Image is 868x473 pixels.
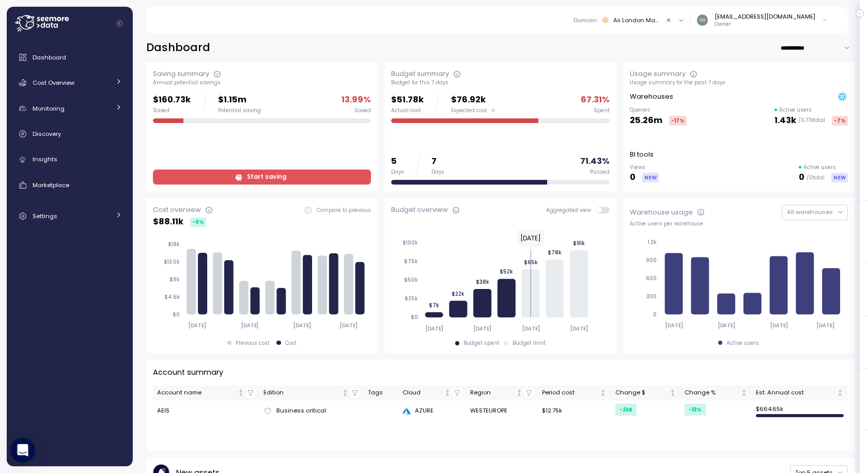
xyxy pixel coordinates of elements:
tspan: $7k [429,302,439,309]
tspan: $100k [402,239,418,246]
div: -13 % [685,404,706,416]
span: Business critical [276,406,326,416]
div: Actual cost [391,107,424,114]
tspan: 300 [646,293,657,300]
text: [DATE] [520,234,541,242]
div: Usage summary for the past 7 days [630,79,848,86]
p: $ 88.11k [153,215,183,229]
tspan: 1.2k [647,239,657,246]
p: BI tools [630,149,654,160]
tspan: [DATE] [188,322,206,329]
tspan: 0 [653,311,657,318]
th: Est. Annual costNot sorted [752,386,848,401]
div: Not sorted [342,389,349,396]
tspan: $78k [548,249,562,256]
tspan: [DATE] [241,322,259,329]
tspan: $9k [169,276,180,283]
div: Not sorted [669,389,676,396]
tspan: $75k [404,258,418,265]
p: 0 [630,171,636,185]
div: Cloud [402,388,442,398]
tspan: $50k [404,277,418,283]
tspan: 900 [646,257,657,264]
a: Marketplace [11,175,129,195]
p: Owner [715,21,815,28]
p: Active users [779,106,812,114]
div: Tags [368,388,394,398]
div: Region [470,388,514,398]
tspan: $0 [173,311,180,318]
td: AEIS [153,401,260,421]
div: Active users [726,340,759,347]
p: 0 [799,171,804,185]
p: Compare to previous [317,207,371,214]
div: Annual potential savings [153,79,371,86]
tspan: [DATE] [718,322,736,329]
a: Cost Overview [11,72,129,93]
div: Account name [157,388,236,398]
tspan: [DATE] [293,322,312,329]
tspan: $18k [168,241,180,248]
h2: Dashboard [146,40,210,55]
tspan: $65k [524,259,538,266]
p: 25.26m [630,114,662,128]
span: Monitoring [33,104,65,113]
span: Expected cost [451,107,487,114]
p: $51.78k [391,93,424,107]
p: 1.43k [774,114,796,128]
div: Change % [685,388,738,398]
th: EditionNot sorted [259,386,364,401]
div: -7 % [832,116,848,126]
div: Period cost [542,388,598,398]
p: 7 [431,155,444,169]
a: Start saving [153,170,371,185]
div: Budget for this 7 days [391,79,609,86]
p: Warehouses [630,91,673,102]
tspan: $38k [476,279,489,285]
tspan: $22k [452,291,465,297]
span: Dashboard [33,53,66,62]
span: Marketplace [33,181,69,189]
div: Previous cost [236,340,270,347]
span: All warehouses [787,208,833,216]
p: / 6.77k total [798,117,825,124]
td: WESTEUROPE [466,401,538,421]
span: Cost Overview [33,79,74,87]
tspan: [DATE] [570,325,588,332]
p: 5 [391,155,404,169]
div: Change $ [615,388,668,398]
span: Aggregated view [546,207,596,213]
p: Active users [803,164,836,171]
tspan: $13.5k [164,258,180,265]
span: Start saving [247,170,286,184]
tspan: [DATE] [770,322,788,329]
div: Budget overview [391,205,448,215]
tspan: $91k [573,239,585,246]
div: NEW [642,173,659,182]
td: $ 664.65k [752,401,848,421]
div: Saving summary [153,69,209,79]
div: Est. Annual cost [756,388,835,398]
div: Saved [153,107,191,114]
div: Spent [594,107,610,114]
div: -9 % [190,218,206,227]
a: Insights [11,149,129,170]
tspan: $0 [411,314,418,321]
div: Potential saving [218,107,261,114]
p: 67.31 % [581,93,610,107]
a: Settings [11,206,129,226]
p: $1.15m [218,93,261,107]
tspan: $4.5k [164,294,180,300]
p: $76.92k [451,93,495,107]
th: Change $Not sorted [611,386,681,401]
div: AZURE [402,406,462,416]
button: Collapse navigation [113,20,126,27]
th: Account nameNot sorted [153,386,260,401]
div: Budget spent [463,340,500,347]
p: $160.73k [153,93,191,107]
tspan: 600 [646,275,657,282]
div: Not sorted [444,389,451,396]
img: 8b38840e6dc05d7795a5b5428363ffcd [697,14,708,25]
tspan: [DATE] [665,322,683,329]
tspan: $52k [500,268,513,275]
